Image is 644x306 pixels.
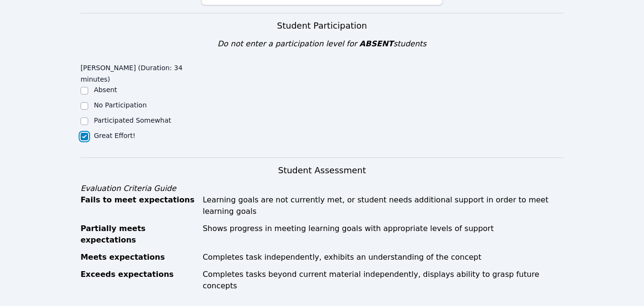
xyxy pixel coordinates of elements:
[203,269,563,292] div: Completes tasks beyond current material independently, displays ability to grasp future concepts
[359,39,393,48] span: ABSENT
[81,269,197,292] div: Exceeds expectations
[203,223,563,246] div: Shows progress in meeting learning goals with appropriate levels of support
[81,38,563,50] div: Do not enter a participation level for students
[94,86,117,94] label: Absent
[81,59,201,85] legend: [PERSON_NAME] (Duration: 34 minutes)
[81,223,197,246] div: Partially meets expectations
[81,19,563,32] h3: Student Participation
[94,116,171,124] label: Participated Somewhat
[203,194,563,217] div: Learning goals are not currently met, or student needs additional support in order to meet learni...
[81,252,197,263] div: Meets expectations
[81,164,563,177] h3: Student Assessment
[94,132,135,139] label: Great Effort!
[94,101,147,109] label: No Participation
[81,183,563,194] div: Evaluation Criteria Guide
[81,194,197,217] div: Fails to meet expectations
[203,252,563,263] div: Completes task independently, exhibits an understanding of the concept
